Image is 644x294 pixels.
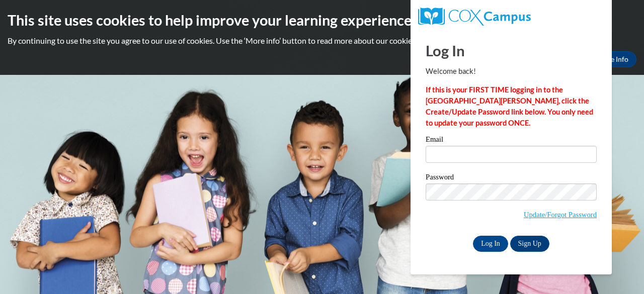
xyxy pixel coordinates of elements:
h2: This site uses cookies to help improve your learning experience. [8,10,636,30]
h1: Log In [426,40,597,61]
a: Sign Up [510,236,549,252]
label: Password [426,173,597,183]
input: Log In [473,236,508,252]
label: Email [426,136,597,146]
strong: If this is your FIRST TIME logging in to the [GEOGRAPHIC_DATA][PERSON_NAME], click the Create/Upd... [426,85,593,127]
a: Update/Forgot Password [524,211,597,219]
img: COX Campus [418,8,531,26]
p: Welcome back! [426,66,597,77]
p: By continuing to use the site you agree to our use of cookies. Use the ‘More info’ button to read... [8,35,636,46]
a: More Info [589,51,636,67]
